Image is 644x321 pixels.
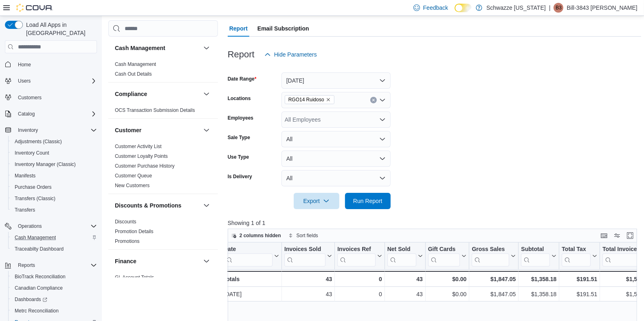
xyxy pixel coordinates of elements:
[428,246,460,266] div: Gift Card Sales
[11,233,97,242] span: Cash Management
[284,246,325,266] div: Invoices Sold
[556,3,562,13] span: B3
[16,4,53,12] img: Cova
[11,272,97,282] span: BioTrack Reconciliation
[554,3,563,13] div: Bill-3843 Thompson
[15,273,66,280] span: BioTrack Reconciliation
[202,89,211,99] button: Compliance
[108,273,218,295] div: Finance
[521,274,556,284] div: $1,358.18
[562,274,597,284] div: $191.51
[2,92,100,103] button: Customers
[224,246,273,266] div: Date
[11,306,62,316] a: Metrc Reconciliation
[284,290,332,299] div: 43
[428,246,466,266] button: Gift Cards
[115,229,154,234] a: Promotion Details
[15,59,97,69] span: Home
[379,97,386,103] button: Open list of options
[8,243,100,255] button: Traceabilty Dashboard
[15,125,41,135] button: Inventory
[15,138,62,145] span: Adjustments (Classic)
[224,246,273,253] div: Date
[8,232,100,243] button: Cash Management
[294,193,339,209] button: Export
[11,171,39,181] a: Manifests
[15,207,35,213] span: Transfers
[15,221,97,231] span: Operations
[521,246,550,253] div: Subtotal
[11,306,97,316] span: Metrc Reconciliation
[472,246,509,266] div: Gross Sales
[353,197,382,205] span: Run Report
[228,173,252,180] label: Is Delivery
[115,71,152,77] span: Cash Out Details
[108,217,218,249] div: Discounts & Promotions
[18,78,31,84] span: Users
[285,231,321,240] button: Sort fields
[11,205,97,215] span: Transfers
[115,144,162,149] a: Customer Activity List
[115,219,136,225] a: Discounts
[11,148,97,158] span: Inventory Count
[223,274,279,284] div: Totals
[228,231,284,240] button: 2 columns hidden
[23,21,97,37] span: Load All Apps in [GEOGRAPHIC_DATA]
[299,193,334,209] span: Export
[224,290,279,299] div: [DATE]
[8,193,100,204] button: Transfers (Classic)
[228,95,251,102] label: Locations
[115,173,152,179] span: Customer Queue
[15,125,97,135] span: Inventory
[108,105,218,118] div: Compliance
[284,274,332,284] div: 43
[549,3,551,13] p: |
[108,59,218,82] div: Cash Management
[15,221,45,231] button: Operations
[370,97,377,103] button: Clear input
[115,71,152,77] a: Cash Out Details
[115,183,149,188] a: New Customers
[428,246,460,253] div: Gift Cards
[15,308,59,314] span: Metrc Reconciliation
[15,260,38,270] button: Reports
[2,124,100,136] button: Inventory
[337,246,375,253] div: Invoices Ref
[625,231,635,240] button: Enter fullscreen
[11,244,67,254] a: Traceabilty Dashboard
[567,3,637,13] p: Bill-3843 [PERSON_NAME]
[11,244,97,254] span: Traceabilty Dashboard
[228,134,250,141] label: Sale Type
[11,233,59,242] a: Cash Management
[15,76,34,86] button: Users
[202,201,211,210] button: Discounts & Promotions
[115,126,200,134] button: Customer
[115,61,156,68] span: Cash Management
[11,137,65,146] a: Adjustments (Classic)
[15,161,76,168] span: Inventory Manager (Classic)
[18,223,42,229] span: Operations
[562,246,591,266] div: Total Tax
[228,115,253,121] label: Employees
[11,272,69,282] a: BioTrack Reconciliation
[15,93,45,103] a: Customers
[11,137,97,146] span: Adjustments (Classic)
[15,109,38,119] button: Catalog
[228,219,641,227] p: Showing 1 of 1
[8,136,100,147] button: Adjustments (Classic)
[115,61,156,67] a: Cash Management
[562,290,597,299] div: $191.51
[562,246,597,266] button: Total Tax
[284,246,325,253] div: Invoices Sold
[115,126,141,134] h3: Customer
[274,50,317,59] span: Hide Parameters
[8,147,100,159] button: Inventory Count
[8,305,100,317] button: Metrc Reconciliation
[224,246,279,266] button: Date
[297,232,318,239] span: Sort fields
[115,228,154,235] span: Promotion Details
[202,256,211,266] button: Finance
[115,163,175,169] a: Customer Purchase History
[472,290,516,299] div: $1,847.05
[261,46,320,63] button: Hide Parameters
